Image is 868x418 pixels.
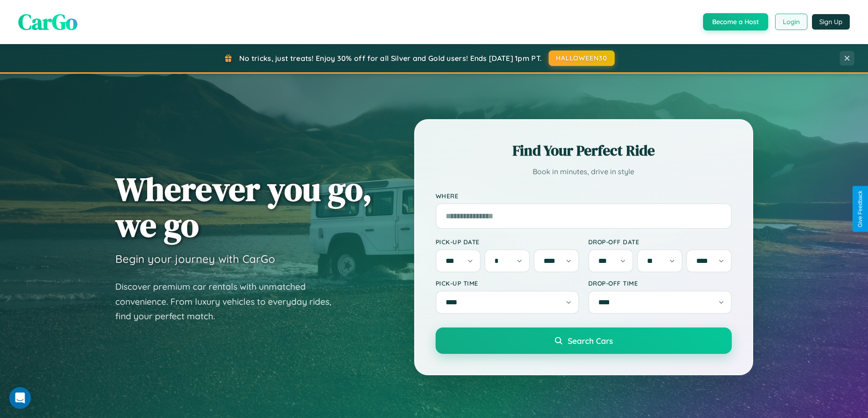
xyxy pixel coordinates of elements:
[239,54,542,63] span: No tricks, just treats! Enjoy 30% off for all Silver and Gold users! Ends [DATE] 1pm PT.
[436,238,579,246] label: Pick-up Date
[9,387,31,409] iframe: Intercom live chat
[588,279,732,287] label: Drop-off Time
[436,165,732,178] p: Book in minutes, drive in style
[588,238,732,246] label: Drop-off Date
[775,14,807,30] button: Login
[436,279,579,287] label: Pick-up Time
[436,192,732,200] label: Where
[18,7,77,37] span: CarGo
[568,336,613,346] span: Search Cars
[115,171,372,243] h1: Wherever you go, we go
[115,279,343,324] p: Discover premium car rentals with unmatched convenience. From luxury vehicles to everyday rides, ...
[703,13,768,30] button: Become a Host
[812,14,850,30] button: Sign Up
[857,191,863,227] div: Give Feedback
[436,141,732,161] h2: Find Your Perfect Ride
[549,50,615,66] button: HALLOWEEN30
[115,252,275,266] h3: Begin your journey with CarGo
[436,327,732,354] button: Search Cars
